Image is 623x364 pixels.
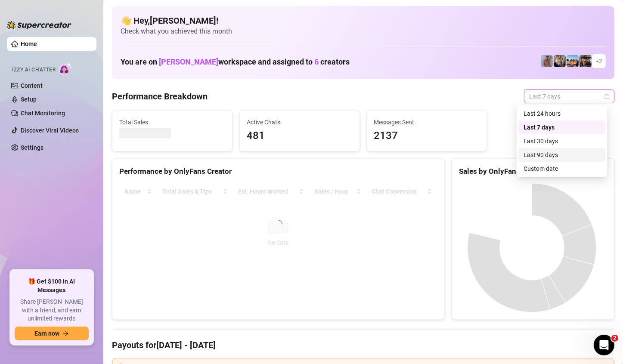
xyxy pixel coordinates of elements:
[21,82,43,89] a: Content
[374,128,480,144] span: 2137
[247,128,353,144] span: 481
[121,15,606,27] h4: 👋 Hey, [PERSON_NAME] !
[524,123,600,132] div: Last 7 days
[611,335,618,342] span: 2
[524,109,600,118] div: Last 24 hours
[112,339,614,351] h4: Payouts for [DATE] - [DATE]
[595,56,602,66] span: + 2
[119,166,437,177] div: Performance by OnlyFans Creator
[524,164,600,173] div: Custom date
[34,330,59,337] span: Earn now
[7,21,71,29] img: logo-BBDzfeDw.svg
[459,166,607,177] div: Sales by OnlyFans Creator
[518,148,605,162] div: Last 90 days
[12,66,56,74] span: Izzy AI Chatter
[518,107,605,120] div: Last 24 hours
[121,27,606,36] span: Check what you achieved this month
[314,57,319,66] span: 6
[21,127,79,134] a: Discover Viral Videos
[21,144,43,151] a: Settings
[554,55,566,67] img: George
[594,335,614,355] iframe: Intercom live chat
[21,40,37,47] a: Home
[15,298,89,323] span: Share [PERSON_NAME] with a friend, and earn unlimited rewards
[121,57,350,67] h1: You are on workspace and assigned to creators
[518,120,605,134] div: Last 7 days
[21,110,65,117] a: Chat Monitoring
[247,117,353,127] span: Active Chats
[567,55,579,67] img: Zach
[529,90,609,103] span: Last 7 days
[524,136,600,146] div: Last 30 days
[524,150,600,160] div: Last 90 days
[119,117,225,127] span: Total Sales
[274,220,282,228] span: loading
[518,134,605,148] div: Last 30 days
[21,96,37,103] a: Setup
[112,90,208,102] h4: Performance Breakdown
[63,330,69,336] span: arrow-right
[374,117,480,127] span: Messages Sent
[59,62,72,75] img: AI Chatter
[15,278,89,294] span: 🎁 Get $100 in AI Messages
[604,94,610,99] span: calendar
[15,327,89,340] button: Earn nowarrow-right
[518,162,605,176] div: Custom date
[580,55,592,67] img: Nathan
[541,55,553,67] img: Joey
[159,57,218,66] span: [PERSON_NAME]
